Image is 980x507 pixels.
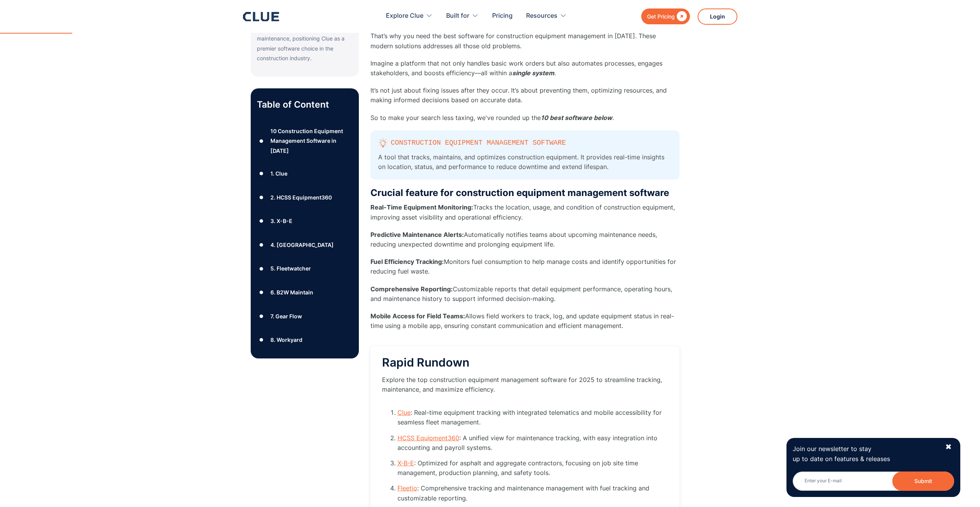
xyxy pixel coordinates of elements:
[370,258,444,265] strong: Fuel Efficiency Tracking:
[370,203,473,211] strong: Real-Time Equipment Monitoring:
[257,310,266,322] div: ●
[257,358,266,370] div: ●
[270,287,313,297] div: 6. B2W Maintain
[257,98,353,111] p: Table of Content
[257,168,266,179] div: ●
[370,187,679,199] h3: Crucial feature for construction equipment management software
[793,444,938,463] p: Join our newsletter to stay up to date on features & releases
[512,69,554,77] em: single system
[257,263,353,274] a: ●5. Fleetwatcher
[397,434,459,442] a: HCSS Equipment360
[793,472,954,491] input: Enter your E-mail
[647,12,675,21] div: Get Pricing
[698,8,737,25] a: Login
[270,193,332,202] div: 2. HCSS Equipment360
[370,257,679,276] p: Monitors fuel consumption to help manage costs and identify opportunities for reducing fuel waste.
[270,169,287,178] div: 1. Clue
[370,284,679,304] p: Customizable reports that detail equipment performance, operating hours, and maintenance history ...
[492,4,513,28] a: Pricing
[386,4,433,28] div: Explore Clue
[270,264,311,273] div: 5. Fleetwatcher
[257,239,266,251] div: ●
[370,86,679,105] p: It’s not just about fixing issues after they occur. It’s about preventing them, optimizing resour...
[370,230,679,249] p: Automatically notifies teams about upcoming maintenance needs, reducing unexpected downtime and p...
[397,458,668,478] li: : Optimized for asphalt and aggregate contractors, focusing on job site time management, producti...
[945,442,952,452] div: ✖
[526,4,557,28] div: Resources
[257,334,353,346] a: ●8. Workyard
[397,483,668,503] li: : Comprehensive tracking and maintenance management with fuel tracking and customizable reporting.
[397,408,668,427] li: : Real-time equipment tracking with integrated telematics and mobile accessibility for seamless f...
[370,31,679,51] p: That’s why you need the best software for construction equipment management in [DATE]. These mode...
[397,433,668,453] li: : A unified view for maintenance tracking, with easy integration into accounting and payroll syst...
[370,311,679,331] p: Allows field workers to track, log, and update equipment status in real-time using a mobile app, ...
[270,335,302,345] div: 8. Workyard
[257,358,353,370] a: ●9. Fieldwire
[446,4,469,28] div: Built for
[270,240,334,250] div: 4. [GEOGRAPHIC_DATA]
[257,287,266,298] div: ●
[257,215,353,227] a: ●3. X-B-E
[257,126,353,155] a: ●10 Construction Equipment Management Software in [DATE]
[675,12,687,21] div: 
[541,114,612,122] em: 10 best software below
[257,287,353,298] a: ●6. B2W Maintain
[370,59,679,78] p: Imagine a platform that not only handles basic work orders but also automates processes, engages ...
[382,355,469,369] span: Rapid Rundown
[370,203,679,222] p: Tracks the location, usage, and condition of construction equipment, improving asset visibility a...
[257,191,353,203] a: ●2. HCSS Equipment360
[257,135,266,147] div: ●
[270,126,352,155] div: 10 Construction Equipment Management Software in [DATE]
[446,4,479,28] div: Built for
[370,312,465,320] strong: Mobile Access for Field Teams:
[257,263,266,274] div: ●
[526,4,567,28] div: Resources
[370,231,464,238] strong: Predictive Maintenance Alerts:
[257,168,353,179] a: ●1. Clue
[270,216,292,226] div: 3. X-B-E
[257,239,353,251] a: ●4. [GEOGRAPHIC_DATA]
[391,138,566,148] p: Construction Equipment Management Software
[397,484,417,492] a: Fleetio
[370,285,453,293] strong: Comprehensive Reporting:
[378,152,672,172] p: A tool that tracks, maintains, and optimizes construction equipment. It provides real-time insigh...
[397,409,411,416] a: Clue
[641,8,690,24] a: Get Pricing
[257,334,266,346] div: ●
[257,191,266,203] div: ●
[270,311,302,321] div: 7. Gear Flow
[370,113,679,123] p: So to make your search less taxing, we've rounded up the .
[397,459,414,467] a: X-B-E
[382,375,668,394] p: Explore the top construction equipment management software for 2025 to streamline tracking, maint...
[386,4,423,28] div: Explore Clue
[892,472,954,491] button: Submit
[257,215,266,227] div: ●
[257,310,353,322] a: ●7. Gear Flow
